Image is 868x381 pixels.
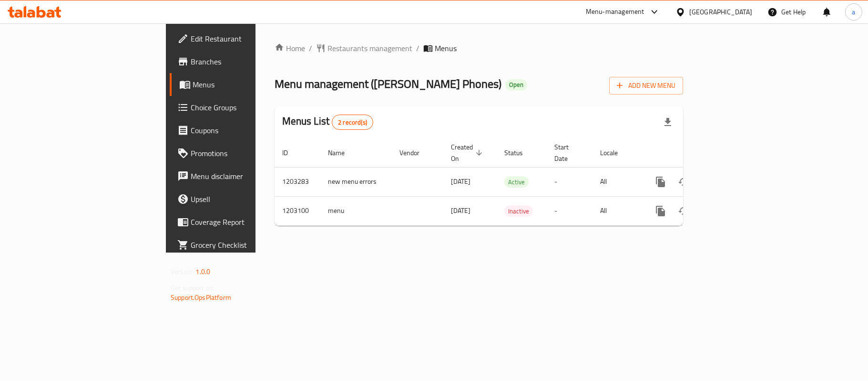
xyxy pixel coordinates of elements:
a: Coupons [170,119,311,142]
span: Start Date [554,141,581,164]
span: Menus [435,42,457,54]
span: Menu management ( [PERSON_NAME] Phones ) [275,73,501,95]
span: [DATE] [451,175,470,188]
span: 1.0.0 [195,265,210,278]
div: Open [505,79,527,91]
button: more [649,170,672,193]
li: / [416,42,419,54]
span: 2 record(s) [332,118,373,127]
span: Coupons [191,125,303,136]
div: Total records count [332,115,373,130]
span: Status [504,147,535,159]
a: Menu disclaimer [170,165,311,188]
a: Upsell [170,188,311,211]
span: Branches [191,56,303,67]
td: - [547,167,592,196]
div: [GEOGRAPHIC_DATA] [689,7,752,17]
span: ID [282,147,300,159]
span: Menu disclaimer [191,170,303,182]
td: new menu errors [320,167,392,196]
span: a [852,7,855,17]
span: Open [505,81,527,89]
td: All [592,196,642,225]
span: Upsell [191,193,303,205]
table: enhanced table [275,138,748,226]
a: Grocery Checklist [170,233,311,256]
span: Vendor [399,147,432,159]
a: Edit Restaurant [170,27,311,50]
span: Choice Groups [191,102,303,113]
span: Promotions [191,148,303,159]
a: Promotions [170,142,311,165]
a: Coverage Report [170,211,311,233]
button: more [649,200,672,222]
a: Branches [170,50,311,73]
button: Change Status [672,170,695,193]
span: Name [328,147,357,159]
span: Version: [171,265,194,278]
td: menu [320,196,392,225]
span: Created On [451,141,485,164]
span: Coverage Report [191,216,303,228]
th: Actions [642,138,748,168]
span: [DATE] [451,204,470,217]
a: Restaurants management [316,42,412,54]
h2: Menus List [282,114,373,130]
span: Add New Menu [617,80,675,92]
div: Export file [656,111,679,134]
span: Edit Restaurant [191,33,303,44]
span: Active [504,177,529,188]
a: Support.OpsPlatform [171,291,231,304]
button: Add New Menu [609,77,683,95]
span: Inactive [504,206,533,217]
td: - [547,196,592,225]
a: Choice Groups [170,96,311,119]
div: Menu-management [586,6,644,18]
span: Locale [600,147,630,159]
span: Menus [193,79,303,90]
span: Restaurants management [327,42,412,54]
a: Menus [170,73,311,96]
span: Get support on: [171,282,214,294]
span: Grocery Checklist [191,239,303,251]
td: All [592,167,642,196]
button: Change Status [672,200,695,222]
nav: breadcrumb [275,42,683,54]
